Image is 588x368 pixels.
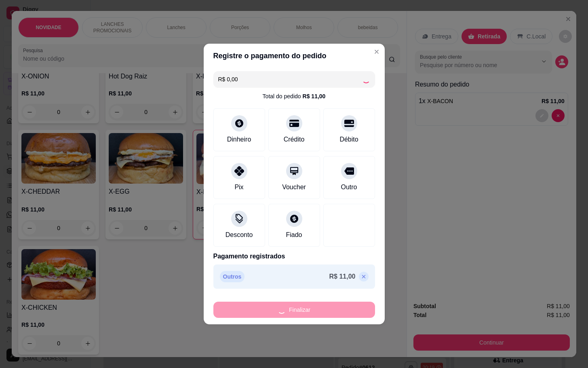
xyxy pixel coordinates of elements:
[370,45,383,58] button: Close
[284,135,305,144] div: Crédito
[362,75,370,83] div: Loading
[234,182,243,192] div: Pix
[282,182,306,192] div: Voucher
[341,182,357,192] div: Outro
[339,135,358,144] div: Débito
[263,92,326,100] div: Total do pedido
[220,271,245,282] p: Outros
[213,252,375,261] p: Pagamento registrados
[286,230,302,240] div: Fiado
[227,135,251,144] div: Dinheiro
[329,272,356,281] p: R$ 11,00
[226,230,253,240] div: Desconto
[218,71,362,87] input: Ex.: hambúrguer de cordeiro
[204,44,385,68] header: Registre o pagamento do pedido
[303,92,326,100] div: R$ 11,00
